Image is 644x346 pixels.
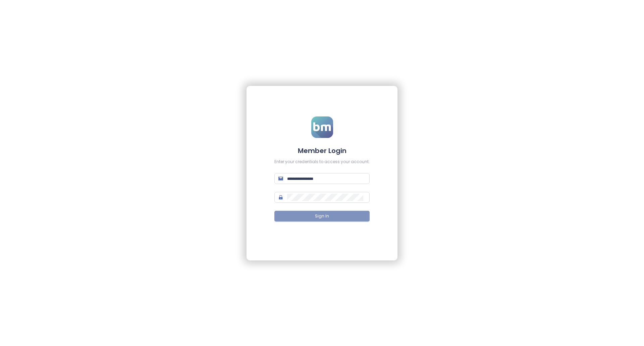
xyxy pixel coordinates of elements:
[278,195,283,200] span: lock
[315,213,329,219] span: Sign In
[274,159,370,165] div: Enter your credentials to access your account.
[311,116,333,138] img: logo
[274,146,370,155] h4: Member Login
[278,176,283,181] span: mail
[274,211,370,221] button: Sign In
